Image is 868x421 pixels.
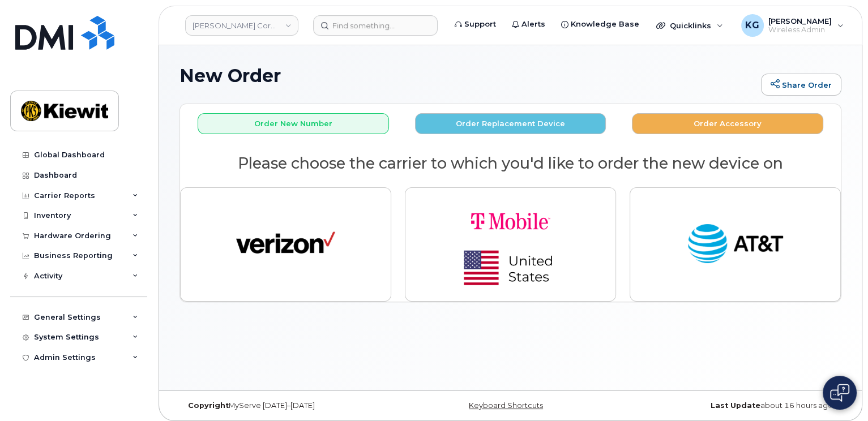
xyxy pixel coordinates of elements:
div: MyServe [DATE]–[DATE] [179,401,400,410]
button: Order Accessory [632,113,823,134]
div: about 16 hours ago [621,401,841,410]
img: verizon-ab2890fd1dd4a6c9cf5f392cd2db4626a3dae38ee8226e09bcb5c993c4c79f81.png [236,219,335,270]
img: t-mobile-78392d334a420d5b7f0e63d4fa81f6287a21d394dc80d677554bb55bbab1186f.png [431,197,590,292]
strong: Copyright [188,401,229,410]
button: Order Replacement Device [415,113,606,134]
img: Open chat [830,384,849,402]
img: at_t-fb3d24644a45acc70fc72cc47ce214d34099dfd970ee3ae2334e4251f9d920fd.png [686,219,785,270]
strong: Last Update [711,401,760,410]
h1: New Order [179,66,755,85]
a: Share Order [761,74,841,96]
a: Keyboard Shortcuts [469,401,543,410]
h2: Please choose the carrier to which you'd like to order the new device on [180,155,841,172]
button: Order New Number [198,113,389,134]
